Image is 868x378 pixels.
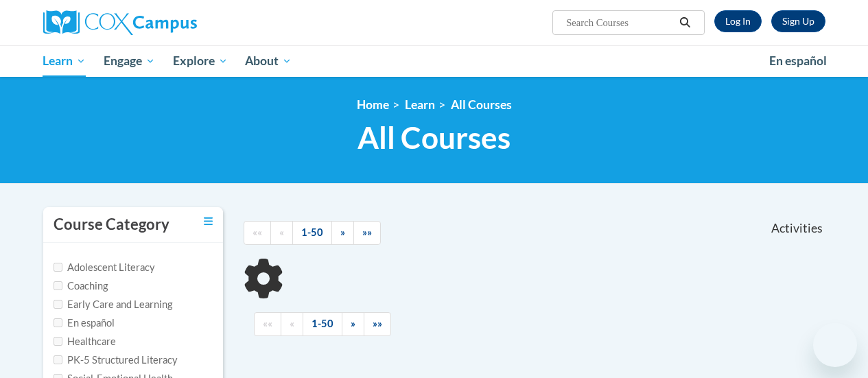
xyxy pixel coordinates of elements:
img: Cox Campus [43,10,197,35]
a: Cox Campus [43,10,290,35]
a: Engage [95,45,164,77]
a: 1-50 [292,221,332,245]
a: Next [331,221,354,245]
input: Checkbox for Options [54,355,62,364]
a: Learn [34,45,95,77]
span: Activities [771,221,823,236]
a: Begining [254,312,281,336]
span: En español [769,54,827,68]
a: Home [357,97,389,112]
span: » [351,318,355,329]
a: Register [771,10,825,32]
input: Checkbox for Options [54,300,62,309]
button: Search [675,14,695,31]
input: Checkbox for Options [54,263,62,272]
a: End [364,312,391,336]
iframe: Button to launch messaging window [813,323,857,367]
input: Search Courses [565,14,675,31]
a: Toggle collapse [204,214,213,229]
a: Previous [270,221,293,245]
a: About [236,45,301,77]
input: Checkbox for Options [54,281,62,290]
span: « [290,318,294,329]
label: Early Care and Learning [54,297,172,312]
span: « [279,226,284,238]
input: Checkbox for Options [54,318,62,327]
span: Engage [104,53,155,69]
span: Learn [43,53,86,69]
a: End [353,221,381,245]
a: 1-50 [303,312,342,336]
span: «« [263,318,272,329]
label: Adolescent Literacy [54,260,155,275]
span: »» [373,318,382,329]
a: Begining [244,221,271,245]
a: En español [760,47,836,75]
a: Explore [164,45,237,77]
label: En español [54,316,115,331]
div: Main menu [33,45,836,77]
a: Next [342,312,364,336]
a: Learn [405,97,435,112]
span: About [245,53,292,69]
input: Checkbox for Options [54,337,62,346]
span: »» [362,226,372,238]
label: Healthcare [54,334,116,349]
a: Previous [281,312,303,336]
span: «« [253,226,262,238]
label: PK-5 Structured Literacy [54,353,178,368]
h3: Course Category [54,214,169,235]
span: » [340,226,345,238]
span: All Courses [357,119,511,156]
label: Coaching [54,279,108,294]
span: Explore [173,53,228,69]
a: All Courses [451,97,512,112]
a: Log In [714,10,762,32]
